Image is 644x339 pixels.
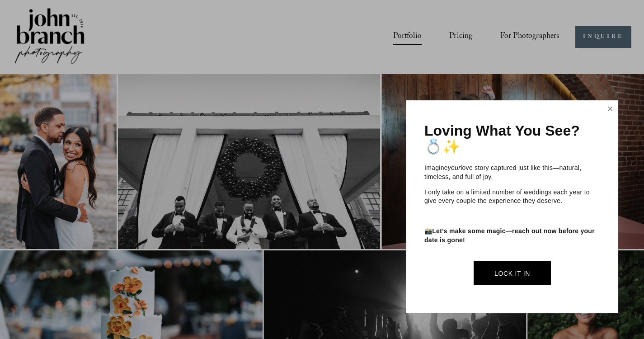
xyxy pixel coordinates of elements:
[424,227,600,245] p: 📸
[474,261,551,285] a: Lock It In
[424,188,600,206] p: I only take on a limited number of weddings each year to give every couple the experience they de...
[448,164,461,171] em: your
[424,123,600,155] h1: Loving What You See? 💍✨
[424,164,600,181] p: Imagine love story captured just like this—natural, timeless, and full of joy.
[424,227,597,244] strong: Let’s make some magic—reach out now before your date is gone!
[603,102,617,116] a: Close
